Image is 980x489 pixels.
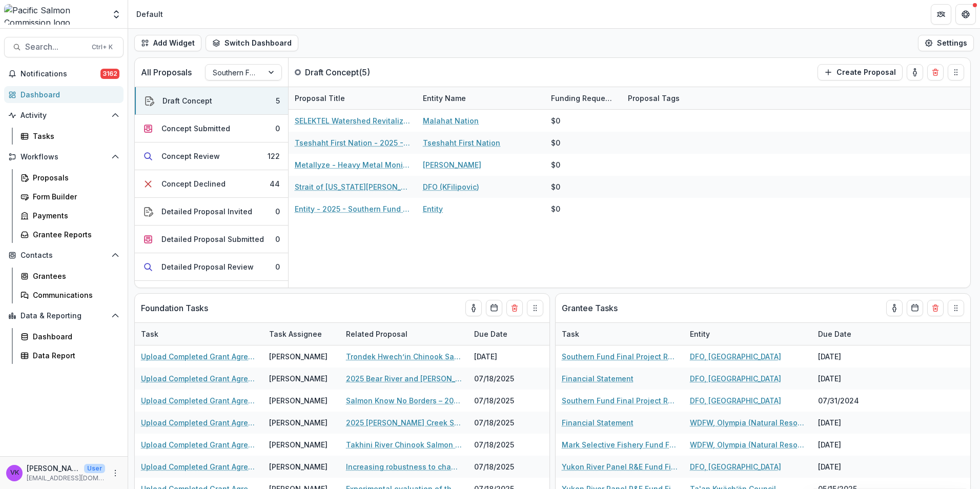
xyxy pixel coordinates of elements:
[16,128,124,145] a: Tasks
[295,137,411,148] a: Tseshaht First Nation - 2025 - Southern Fund Concept Application Form 2026
[275,234,280,244] div: 0
[263,329,328,339] div: Task Assignee
[486,300,502,316] button: Calendar
[33,172,115,183] div: Proposals
[907,300,923,316] button: Calendar
[33,210,115,221] div: Payments
[562,461,678,472] a: Yukon River Panel R&E Fund Final Project Report
[135,323,263,345] div: Task
[812,368,889,390] div: [DATE]
[417,93,472,104] div: Entity Name
[295,159,411,170] a: Metallyze - Heavy Metal Monitoring
[84,464,105,473] p: User
[562,373,634,384] a: Financial Statement
[206,35,298,51] button: Switch Dashboard
[551,203,560,214] div: $0
[340,323,468,345] div: Related Proposal
[927,300,944,316] button: Delete card
[812,390,889,412] div: 07/31/2024
[622,87,750,109] div: Proposal Tags
[161,261,254,272] div: Detailed Proposal Review
[465,300,482,316] button: toggle-assigned-to-me
[134,35,201,51] button: Add Widget
[468,412,545,434] div: 07/18/2025
[468,390,545,412] div: 07/18/2025
[135,170,288,198] button: Concept Declined44
[21,153,107,161] span: Workflows
[141,417,257,428] a: Upload Completed Grant Agreements
[684,323,812,345] div: Entity
[556,323,684,345] div: Task
[551,137,560,148] div: $0
[33,290,115,300] div: Communications
[886,300,903,316] button: toggle-assigned-to-me
[16,268,124,284] a: Grantees
[551,115,560,126] div: $0
[33,271,115,281] div: Grantees
[141,351,257,362] a: Upload Completed Grant Agreements
[135,142,288,170] button: Concept Review122
[690,351,781,362] a: DFO, [GEOGRAPHIC_DATA]
[556,329,585,339] div: Task
[269,439,328,450] div: [PERSON_NAME]
[551,181,560,192] div: $0
[4,86,124,103] a: Dashboard
[135,226,288,253] button: Detailed Proposal Submitted0
[161,178,226,189] div: Concept Declined
[812,329,857,339] div: Due Date
[423,181,479,192] a: DFO (KFilipovic)
[4,4,105,25] img: Pacific Salmon Commission logo
[21,251,107,260] span: Contacts
[562,439,678,450] a: Mark Selective Fishery Fund Final Project Report
[161,123,230,134] div: Concept Submitted
[33,131,115,141] div: Tasks
[423,115,479,126] a: Malahat Nation
[690,461,781,472] a: DFO, [GEOGRAPHIC_DATA]
[263,323,340,345] div: Task Assignee
[16,188,124,205] a: Form Builder
[269,351,328,362] div: [PERSON_NAME]
[21,70,100,78] span: Notifications
[812,323,889,345] div: Due Date
[468,434,545,456] div: 07/18/2025
[25,42,86,52] span: Search...
[109,467,121,479] button: More
[27,474,105,483] p: [EMAIL_ADDRESS][DOMAIN_NAME]
[690,417,806,428] a: WDFW, Olympia (Natural Resources Building, [STREET_ADDRESS][US_STATE]
[346,351,462,362] a: Trondek Hwech’in Chinook Salmon Monitoring and Restoration Investigations (Formally Klondike Rive...
[545,87,622,109] div: Funding Requested
[545,93,622,104] div: Funding Requested
[690,373,781,384] a: DFO, [GEOGRAPHIC_DATA]
[295,181,411,192] a: Strait of [US_STATE][PERSON_NAME] Coho Assessment
[417,87,545,109] div: Entity Name
[622,93,686,104] div: Proposal Tags
[289,87,417,109] div: Proposal Title
[16,287,124,303] a: Communications
[4,107,124,124] button: Open Activity
[21,312,107,320] span: Data & Reporting
[141,302,208,314] p: Foundation Tasks
[295,203,411,214] a: Entity - 2025 - Southern Fund Concept Application Form 2026
[141,66,192,78] p: All Proposals
[136,9,163,19] div: Default
[268,151,280,161] div: 122
[4,247,124,263] button: Open Contacts
[10,470,19,476] div: Victor Keong
[21,111,107,120] span: Activity
[918,35,974,51] button: Settings
[289,93,351,104] div: Proposal Title
[161,151,220,161] div: Concept Review
[423,137,500,148] a: Tseshaht First Nation
[135,329,165,339] div: Task
[100,69,119,79] span: 3162
[468,368,545,390] div: 07/18/2025
[346,417,462,428] a: 2025 [PERSON_NAME] Creek Salmon and Habitat Monitoring Project
[275,123,280,134] div: 0
[4,66,124,82] button: Notifications3162
[931,4,951,25] button: Partners
[948,300,964,316] button: Drag
[948,64,964,80] button: Drag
